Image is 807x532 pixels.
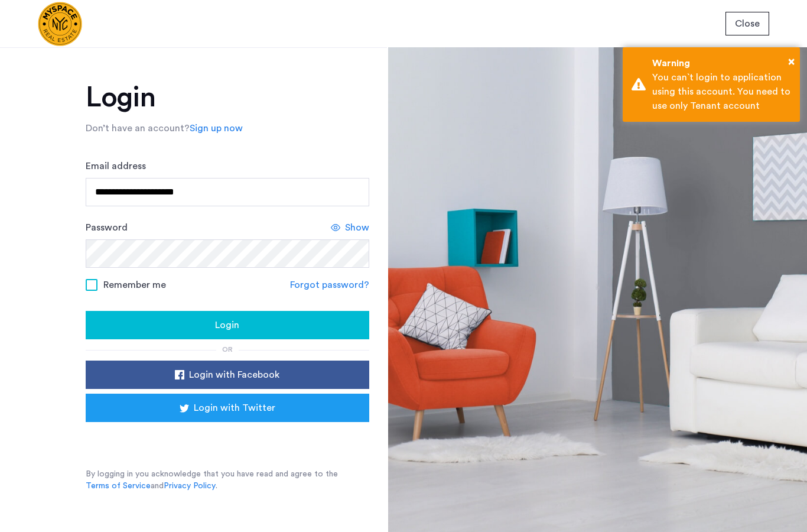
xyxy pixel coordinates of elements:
label: Password [86,220,128,235]
a: Forgot password? [290,278,369,292]
span: or [222,346,233,353]
span: Close [735,17,760,31]
div: Warning [652,56,791,70]
button: button [86,311,369,339]
span: Login with Twitter [194,401,275,415]
p: By logging in you acknowledge that you have read and agree to the and . [86,468,369,492]
a: Sign up now [190,121,243,135]
span: Login with Facebook [189,368,279,382]
img: logo [38,2,82,46]
button: button [86,394,369,422]
a: Terms of Service [86,480,151,492]
div: You can`t login to application using this account. You need to use only Tenant account [652,70,791,113]
span: Remember me [103,278,166,292]
button: Close [788,53,795,70]
button: button [86,361,369,389]
span: × [788,56,795,67]
span: Don’t have an account? [86,124,190,133]
button: button [725,12,769,35]
a: Privacy Policy [164,480,216,492]
span: Login [215,318,239,332]
label: Email address [86,159,146,173]
span: Show [345,220,369,235]
div: Sign in with Google. Opens in new tab [109,426,346,452]
h1: Login [86,83,369,112]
